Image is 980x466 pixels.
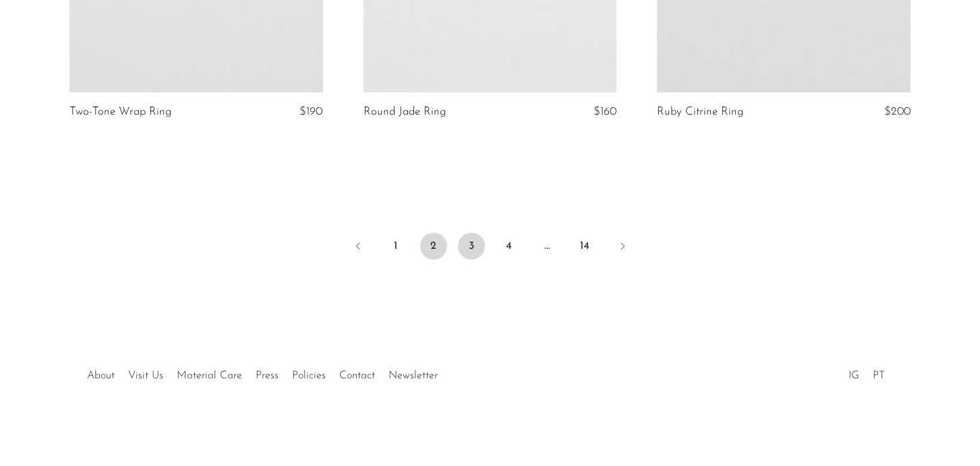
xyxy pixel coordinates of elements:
a: 4 [496,233,523,260]
a: Press [256,370,279,381]
a: Material Care [177,370,242,381]
span: $190 [299,106,322,117]
ul: Quick links [80,359,444,385]
span: $160 [594,106,616,117]
span: $200 [884,106,911,117]
a: About [87,370,115,381]
a: IG [848,370,859,381]
a: Contact [339,370,375,381]
a: Round Jade Ring [364,106,446,118]
ul: Social Medias [842,359,892,385]
span: … [534,233,560,260]
a: Visit Us [128,370,163,381]
a: PT [873,370,885,381]
a: 14 [571,233,598,260]
a: 1 [382,233,409,260]
span: 2 [420,233,447,260]
a: Policies [292,370,326,381]
a: Next [609,233,636,262]
a: 3 [458,233,485,260]
a: Two-Tone Wrap Ring [69,106,171,118]
a: Ruby Citrine Ring [657,106,743,118]
a: Previous [345,233,372,262]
